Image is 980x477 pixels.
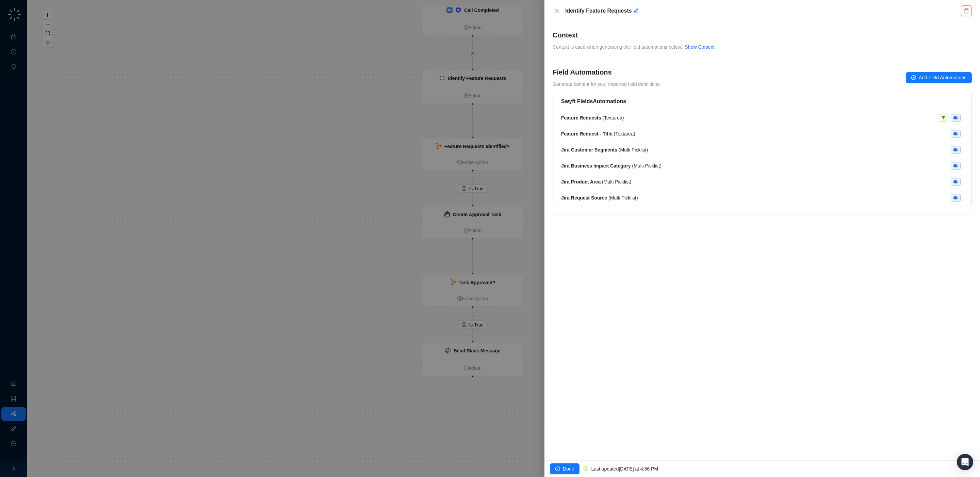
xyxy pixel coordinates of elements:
[633,7,639,15] button: Edit
[919,74,966,81] span: Add Field Automations
[561,97,963,106] h5: Swyft Fields Automations
[561,115,624,121] span: ( Textarea )
[561,163,631,169] strong: Jira Business Impact Category
[561,195,607,201] strong: Jira Request Source
[554,8,559,14] span: close
[561,131,635,137] span: ( Textarea )
[561,179,631,185] span: ( Multi Picklist )
[685,44,715,50] a: Show Context
[561,179,601,185] strong: Jira Product Area
[553,7,561,15] button: Close
[584,466,588,471] span: check-circle
[553,44,682,50] span: Context is used when generating the field automations below.
[555,466,560,471] span: check-circle
[561,131,612,137] strong: Feature Request - Title
[633,8,639,13] span: edit
[561,147,648,153] span: ( Multi Picklist )
[563,465,574,473] span: Done
[565,7,959,15] h5: Identify Feature Requests
[553,67,661,77] h4: Field Automations
[553,30,972,40] h4: Context
[911,75,916,80] span: plus-circle
[561,147,617,153] strong: Jira Customer Segments
[957,454,973,470] div: Open Intercom Messenger
[553,81,661,87] span: Generate content for your imported field definitions.
[964,8,969,14] span: delete
[561,195,638,201] span: ( Multi Picklist )
[906,72,972,83] button: Add Field Automations
[561,115,601,121] strong: Feature Requests
[550,463,579,474] button: Done
[561,163,661,169] span: ( Multi Picklist )
[591,466,658,472] span: Last updated [DATE] at 4:56 PM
